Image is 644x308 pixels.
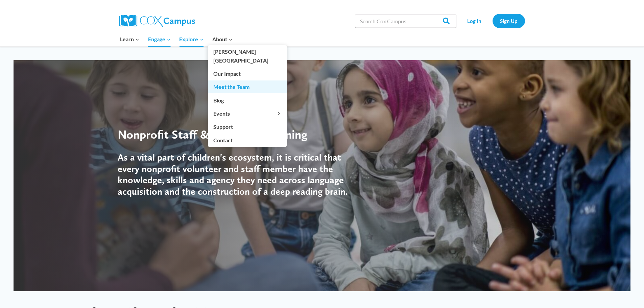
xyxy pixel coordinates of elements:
a: Support [208,120,287,133]
button: Child menu of About [208,32,237,46]
a: Meet the Team [208,80,287,93]
a: Log In [460,14,489,28]
input: Search Cox Campus [355,14,456,28]
button: Child menu of Events [208,107,287,120]
button: Child menu of Engage [144,32,175,46]
h4: As a vital part of children's ecosystem, it is critical that every nonprofit volunteer and staff ... [118,152,358,197]
a: Our Impact [208,67,287,80]
a: [PERSON_NAME][GEOGRAPHIC_DATA] [208,45,287,67]
button: Child menu of Learn [116,32,144,46]
div: Nonprofit Staff & Volunteer Training [118,127,358,142]
nav: Secondary Navigation [460,14,525,28]
a: Contact [208,134,287,146]
button: Child menu of Explore [175,32,208,46]
a: Sign Up [493,14,525,28]
a: Blog [208,94,287,106]
img: Cox Campus [119,15,195,27]
nav: Primary Navigation [116,32,237,46]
